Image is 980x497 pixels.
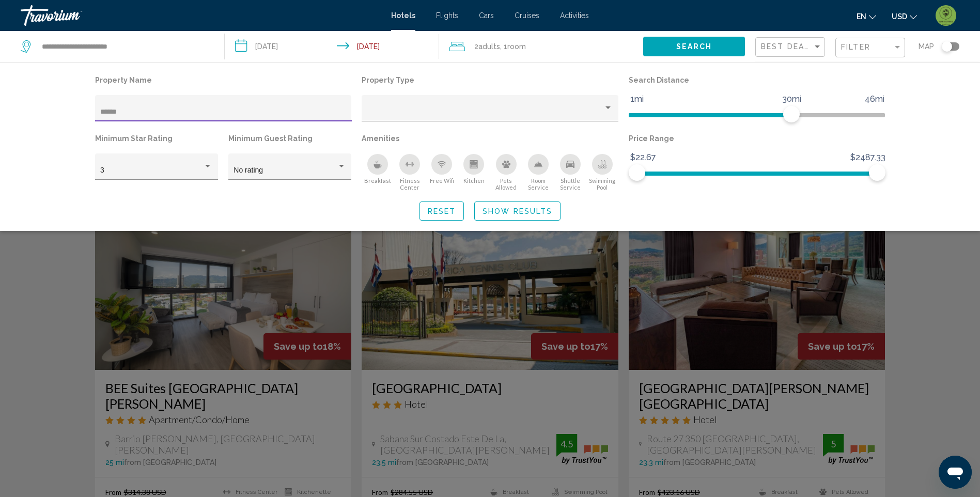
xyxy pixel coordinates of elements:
[835,37,905,58] button: Filter
[362,73,618,87] p: Property Type
[439,31,643,62] button: Travelers: 2 adults, 0 children
[234,166,263,174] span: No rating
[364,177,391,184] span: Breakfast
[100,166,104,174] span: 3
[507,42,526,51] span: Room
[490,153,522,191] button: Pets Allowed
[95,73,352,87] p: Property Name
[522,153,554,191] button: Room Service
[430,177,454,184] span: Free Wifi
[362,131,618,146] p: Amenities
[932,5,959,26] button: User Menu
[436,11,458,20] a: Flights
[629,131,885,146] p: Price Range
[586,153,618,191] button: Swimming Pool
[892,12,907,21] span: USD
[478,42,500,51] span: Adults
[554,177,586,191] span: Shuttle Service
[761,43,822,52] mat-select: Sort by
[428,207,456,215] span: Reset
[629,73,885,87] p: Search Distance
[515,11,539,20] a: Cruises
[474,201,561,221] button: Show Results
[394,153,426,191] button: Fitness Center
[522,177,554,191] span: Room Service
[391,11,415,20] a: Hotels
[863,91,886,107] span: 46mi
[892,9,917,24] button: Change currency
[781,91,803,107] span: 30mi
[479,11,494,20] a: Cars
[90,73,891,191] div: Hotel Filters
[919,39,934,54] span: Map
[367,108,613,116] mat-select: Property type
[643,37,745,56] button: Search
[761,42,815,51] span: Best Deals
[936,5,956,26] img: 2Q==
[225,31,439,62] button: Check-in date: Aug 29, 2025 Check-out date: Sep 1, 2025
[857,12,866,21] span: en
[676,43,712,51] span: Search
[586,177,618,191] span: Swimming Pool
[419,201,464,221] button: Reset
[458,153,490,191] button: Kitchen
[95,131,218,146] p: Minimum Star Rating
[362,153,394,191] button: Breakfast
[934,42,959,51] button: Toggle map
[554,153,586,191] button: Shuttle Service
[483,207,552,215] span: Show Results
[21,5,381,26] a: Travorium
[939,456,972,489] iframe: Button to launch messaging window
[490,177,522,191] span: Pets Allowed
[857,9,876,24] button: Change language
[841,43,870,51] span: Filter
[474,39,500,54] span: 2
[629,91,645,107] span: 1mi
[849,150,887,165] span: $2487.33
[560,11,589,20] a: Activities
[463,177,485,184] span: Kitchen
[629,150,658,165] span: $22.67
[500,39,526,54] span: , 1
[228,131,351,146] p: Minimum Guest Rating
[426,153,458,191] button: Free Wifi
[394,177,426,191] span: Fitness Center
